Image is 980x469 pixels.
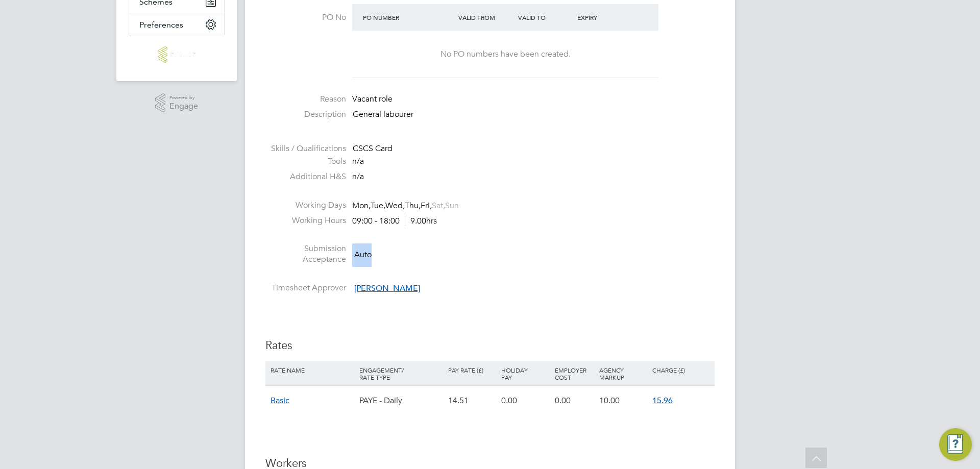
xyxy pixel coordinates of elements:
[650,361,712,379] div: Charge (£)
[421,201,432,211] span: Fri,
[129,13,224,36] button: Preferences
[371,201,385,211] span: Tue,
[354,250,372,260] span: Auto
[575,8,634,27] div: Expiry
[597,361,650,386] div: Agency Markup
[271,396,289,406] span: Basic
[268,361,357,379] div: Rate Name
[265,171,346,182] label: Additional H&S
[652,396,673,406] span: 15.96
[353,109,715,120] p: General labourer
[158,46,195,63] img: costain-logo-retina.png
[446,361,499,379] div: Pay Rate (£)
[456,8,516,27] div: Valid From
[265,109,346,120] label: Description
[155,93,199,113] a: Powered byEngage
[360,8,456,27] div: PO Number
[352,216,437,227] div: 09:00 - 18:00
[265,215,346,226] label: Working Hours
[357,361,446,386] div: Engagement/ Rate Type
[139,20,183,30] span: Preferences
[552,361,597,386] div: Employer Cost
[445,201,459,211] span: Sun
[555,396,571,406] span: 0.00
[405,216,437,226] span: 9.00hrs
[353,143,715,154] div: CSCS Card
[939,428,972,461] button: Engage Resource Center
[432,201,445,211] span: Sat,
[169,93,198,102] span: Powered by
[385,201,405,211] span: Wed,
[265,243,346,265] label: Submission Acceptance
[265,12,346,23] label: PO No
[405,201,421,211] span: Thu,
[516,8,575,27] div: Valid To
[357,386,446,415] div: PAYE - Daily
[352,156,364,166] span: n/a
[446,386,499,415] div: 14.51
[362,49,648,60] div: No PO numbers have been created.
[265,94,346,105] label: Reason
[265,200,346,211] label: Working Days
[169,102,198,111] span: Engage
[265,338,715,353] h3: Rates
[129,46,225,63] a: Go to home page
[352,94,393,104] span: Vacant role
[599,396,620,406] span: 10.00
[352,171,364,182] span: n/a
[265,283,346,293] label: Timesheet Approver
[354,283,420,293] span: [PERSON_NAME]
[265,143,346,154] label: Skills / Qualifications
[499,361,552,386] div: Holiday Pay
[265,156,346,167] label: Tools
[501,396,517,406] span: 0.00
[352,201,371,211] span: Mon,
